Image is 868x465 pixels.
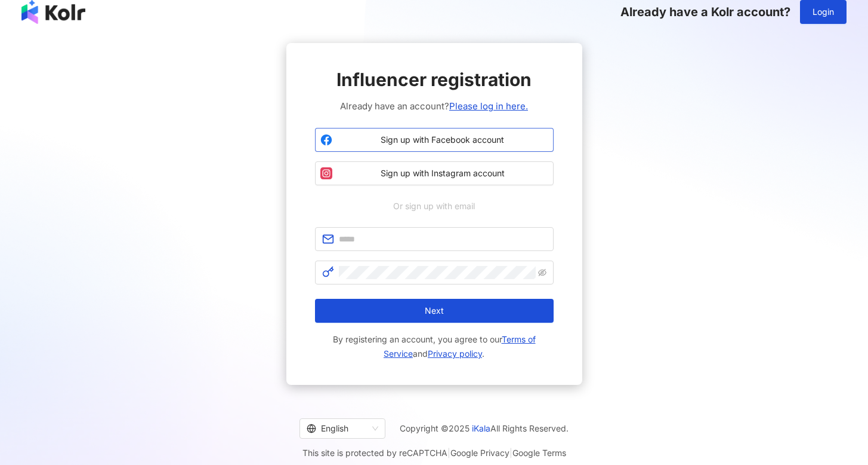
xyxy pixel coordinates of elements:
[337,167,548,179] span: Sign up with Instagram account
[336,67,532,92] span: Influencer registration
[447,448,450,458] span: |
[302,446,566,460] span: This site is protected by reCAPTCHA
[425,306,444,316] span: Next
[307,419,367,438] div: English
[449,100,528,112] a: Please log in here.
[620,5,790,19] span: Already have a Kolr account?
[450,448,509,458] a: Google Privacy
[315,332,554,361] span: By registering an account, you agree to our and .
[428,348,482,359] a: Privacy policy
[512,448,566,458] a: Google Terms
[385,200,483,213] span: Or sign up with email
[472,423,490,433] a: iKala
[509,448,512,458] span: |
[315,128,554,152] button: Sign up with Facebook account
[340,99,528,114] span: Already have an account?
[337,134,548,146] span: Sign up with Facebook account
[813,7,834,17] span: Login
[315,161,554,185] button: Sign up with Instagram account
[538,268,546,277] span: eye-invisible
[400,421,569,436] span: Copyright © 2025 All Rights Reserved.
[315,299,554,323] button: Next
